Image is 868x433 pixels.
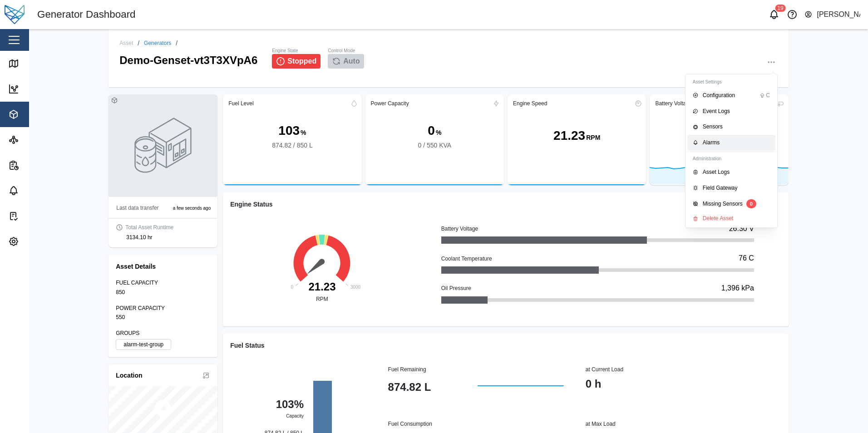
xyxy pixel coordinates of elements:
div: Control Mode [328,47,364,54]
a: Generators [144,40,171,46]
div: Tasks [24,211,47,221]
div: Engine Speed [513,100,547,107]
div: RPM [586,133,600,143]
div: 21.23 [553,126,585,145]
div: Administration [687,153,775,165]
div: Location [116,371,142,381]
div: 103 [278,121,300,140]
div: Asset Settings [687,76,775,88]
div: Fuel Remaining [388,365,564,374]
div: 76 C [739,253,754,264]
div: Total Asset Runtime [125,223,173,232]
div: Map [24,59,43,69]
div: 19 [775,5,785,12]
span: 0 [750,200,753,208]
div: % [301,128,306,138]
div: 850 [116,288,210,297]
img: Main Logo [5,5,25,25]
div: 103% [276,396,304,413]
div: Settings [24,236,54,246]
div: Event Logs [703,107,770,116]
div: Alarms [703,138,770,147]
div: 550 [116,313,210,322]
div: 3134.10 hr [126,233,152,242]
div: / [176,40,178,46]
div: Sensors [703,123,770,131]
div: 26.30 V [729,223,754,235]
div: Map marker [152,398,174,423]
div: Battery Voltage [655,100,692,107]
div: Oil Pressure [441,284,471,293]
span: Stopped [287,57,316,65]
div: a few seconds ago [173,205,211,212]
button: [PERSON_NAME] [804,8,861,21]
div: Battery Voltage [441,225,478,233]
span: Auto [343,57,360,65]
div: POWER CAPACITY [116,304,210,313]
text: 0 [291,285,294,290]
img: GENSET photo [134,116,192,174]
div: Missing Sensors [703,200,743,208]
div: / [138,40,139,46]
div: 0 h [586,375,761,392]
div: Power Capacity [371,100,409,107]
text: 21.23 [311,277,333,287]
div: Asset Logs [703,168,770,177]
div: 21.23 [308,278,335,295]
text: 3000 [350,285,361,290]
div: 0 [428,121,435,140]
div: at Max Load [586,420,761,428]
div: Fuel Level [228,100,253,107]
div: C [766,91,770,100]
div: FUEL CAPACITY [116,279,210,287]
div: Dashboard [24,84,62,94]
div: Reports [24,160,53,170]
div: 1,396 kPa [721,283,754,294]
div: GROUPS [116,329,210,338]
div: Engine Status [230,200,781,210]
div: Configuration [703,91,759,100]
div: Assets [24,109,50,119]
div: Asset [119,40,133,46]
div: 874.82 / 850 L [272,141,313,151]
div: Last data transfer [116,204,158,212]
div: Fuel Consumption [388,420,564,428]
div: Fuel Status [230,341,781,351]
div: Coolant Temperature [441,255,492,263]
div: [PERSON_NAME] [817,9,860,20]
div: Generator Dashboard [37,7,136,23]
div: Alarms [24,186,51,196]
label: alarm-test-group [116,339,171,350]
div: Capacity [276,413,304,420]
div: at Current Load [586,365,761,374]
div: % [436,128,441,138]
div: Delete Asset [703,216,770,222]
div: Engine State [272,47,321,54]
div: RPM [308,295,335,304]
div: Asset Details [116,262,210,272]
div: 0 / 550 KVA [418,141,451,151]
div: Sites [24,135,45,145]
div: Field Gateway [703,184,770,192]
div: 874.82 L [388,379,474,395]
div: Demo-Genset-vt3T3XVpA6 [119,46,257,69]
